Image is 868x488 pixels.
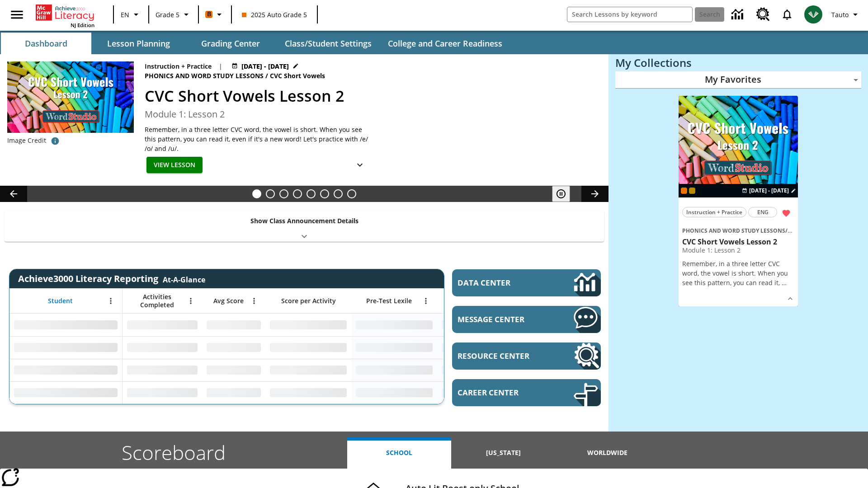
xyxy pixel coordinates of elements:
[799,3,828,26] button: Select a new avatar
[48,297,73,305] span: Student
[123,336,202,359] div: No Data,
[751,2,775,27] a: Resource Center, Will open in new tab
[152,6,195,23] button: Grade: Grade 5, Select a grade
[279,189,288,198] button: Slide 3 What's the Big Idea?
[437,381,523,404] div: No Data,
[250,216,359,225] p: Show Class Announcement Details
[202,381,265,404] div: No Data,
[452,306,601,333] a: Message Center
[757,207,769,217] span: ENG
[556,437,660,469] button: Worldwide
[681,188,687,194] div: Current Class
[437,336,523,359] div: No Data,
[452,343,601,370] a: Resource Center, Will open in new tab
[458,277,543,288] span: Data Center
[46,133,64,149] button: Image credit: TOXIC CAT/Shutterstock
[247,294,261,308] button: Open Menu
[689,188,695,194] div: New 2025 class
[748,207,777,217] button: ENG
[615,56,861,69] h3: My Collections
[682,207,746,217] button: Instruction + Practice
[347,189,356,198] button: Slide 8 Sleepless in the Animal Kingdom
[682,259,794,287] p: Remember, in a three letter CVC word, the vowel is short. When you see this pattern, you can read...
[785,226,793,235] span: /
[117,6,146,23] button: Language: EN, Select a language
[202,314,265,336] div: No Data,
[679,96,798,307] div: lesson details
[36,3,94,28] div: Home
[804,5,822,23] img: avatar image
[185,33,276,54] button: Grading Center
[213,297,244,305] span: Avg Score
[686,207,742,217] span: Instruction + Practice
[104,294,118,308] button: Open Menu
[552,186,570,202] button: Pause
[71,22,94,28] span: NJ Edition
[5,211,604,242] div: Show Class Announcement Details
[615,71,861,89] div: My Favorites
[145,61,212,71] p: Instruction + Practice
[252,189,261,198] button: Slide 1 CVC Short Vowels Lesson 2
[831,10,849,19] span: Tauto
[437,359,523,381] div: No Data,
[1,33,91,54] button: Dashboard
[347,437,451,469] button: School
[93,33,184,54] button: Lesson Planning
[581,186,609,202] button: Lesson carousel, Next
[145,125,371,153] p: Remember, in a three letter CVC word, the vowel is short. When you see this pattern, you can read...
[184,294,198,308] button: Open Menu
[451,437,555,469] button: [US_STATE]
[452,269,601,296] a: Data Center
[145,71,265,81] span: Phonics and Word Study Lessons
[782,278,787,287] span: …
[202,336,265,359] div: No Data,
[552,186,579,202] div: Pause
[458,351,547,361] span: Resource Center
[163,273,205,285] div: At-A-Glance
[366,297,412,305] span: Pre-Test Lexile
[7,61,134,133] img: CVC Short Vowels Lesson 2.
[740,187,798,195] button: Aug 27 - Aug 27 Choose Dates
[241,61,289,71] span: [DATE] - [DATE]
[682,225,794,235] span: Topic: Phonics and Word Study Lessons/CVC Short Vowels
[278,33,379,54] button: Class/Student Settings
[281,297,336,305] span: Score per Activity
[682,237,794,247] h3: CVC Short Vowels Lesson 2
[123,381,202,404] div: No Data,
[458,314,547,324] span: Message Center
[123,314,202,336] div: No Data,
[567,7,692,22] input: search field
[123,359,202,381] div: No Data,
[270,71,327,81] span: CVC Short Vowels
[452,379,601,406] a: Career Center
[788,227,835,235] span: CVC Short Vowels
[127,293,187,309] span: Activities Completed
[4,1,30,28] button: Open side menu
[775,3,799,26] a: Notifications
[778,205,794,221] button: Remove from Favorites
[242,10,307,19] span: 2025 Auto Grade 5
[156,10,179,19] span: Grade 5
[219,61,222,71] span: |
[437,314,523,336] div: No Data,
[266,189,275,198] button: Slide 2 Cars of the Future?
[36,4,94,22] a: Home
[682,227,785,235] span: Phonics and Word Study Lessons
[202,359,265,381] div: No Data,
[828,6,864,23] button: Profile/Settings
[381,33,509,54] button: College and Career Readiness
[145,108,598,121] h3: Module 1: Lesson 2
[18,272,205,285] span: Achieve3000 Literacy Reporting
[230,61,301,71] button: Aug 27 - Aug 27 Choose Dates
[783,292,797,305] button: Show Details
[145,84,598,108] h2: CVC Short Vowels Lesson 2
[726,2,751,27] a: Data Center
[202,6,228,23] button: Boost Class color is orange. Change class color
[320,189,329,198] button: Slide 6 Career Lesson
[207,9,211,20] span: B
[293,189,302,198] button: Slide 4 One Idea, Lots of Hard Work
[146,157,203,174] button: View Lesson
